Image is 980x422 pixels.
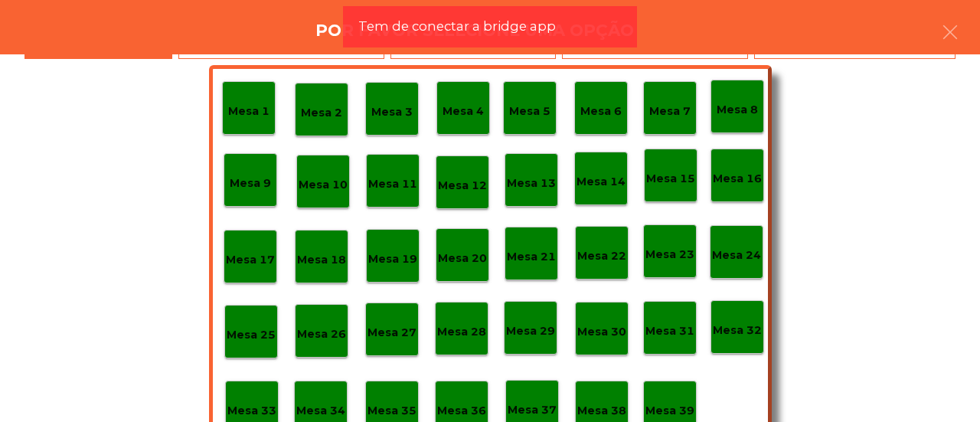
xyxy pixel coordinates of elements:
h4: Por favor selecione uma opção [315,19,634,42]
p: Mesa 22 [577,247,626,265]
p: Mesa 34 [296,402,345,420]
p: Mesa 11 [368,175,417,193]
p: Mesa 24 [712,247,761,264]
p: Mesa 28 [437,323,486,341]
p: Mesa 12 [438,177,487,195]
p: Mesa 35 [367,402,416,420]
p: Mesa 4 [443,103,484,120]
p: Mesa 31 [645,322,694,340]
p: Mesa 20 [438,250,487,267]
p: Mesa 16 [713,170,762,188]
p: Mesa 36 [437,402,486,420]
p: Mesa 9 [230,175,271,192]
p: Mesa 10 [299,176,348,194]
p: Mesa 32 [713,322,762,339]
p: Mesa 14 [577,173,626,191]
p: Mesa 3 [371,103,413,121]
p: Mesa 37 [508,401,557,419]
p: Mesa 5 [509,103,550,120]
p: Mesa 29 [506,322,555,340]
p: Mesa 18 [297,251,346,269]
p: Mesa 2 [301,104,342,122]
p: Mesa 33 [227,402,276,420]
p: Mesa 21 [507,248,556,266]
p: Mesa 27 [367,324,416,342]
p: Mesa 8 [717,101,758,119]
p: Mesa 15 [646,170,695,188]
p: Mesa 6 [580,103,622,120]
p: Mesa 7 [649,103,691,120]
p: Mesa 38 [577,402,626,420]
p: Mesa 39 [645,402,694,420]
p: Mesa 25 [227,326,276,344]
p: Mesa 17 [226,251,275,269]
p: Mesa 1 [228,103,269,120]
p: Mesa 26 [297,325,346,343]
span: Tem de conectar a bridge app [358,17,556,36]
p: Mesa 30 [577,323,626,341]
p: Mesa 19 [368,250,417,268]
p: Mesa 23 [645,246,694,263]
p: Mesa 13 [507,175,556,192]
